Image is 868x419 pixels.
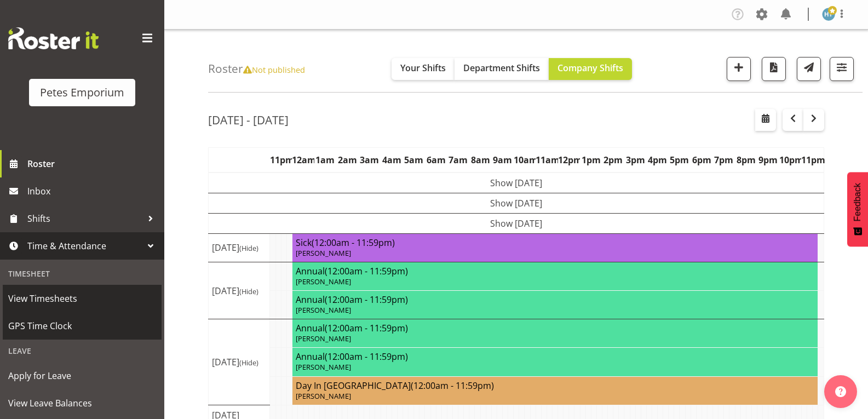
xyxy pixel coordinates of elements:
[491,147,513,173] th: 9am
[713,147,735,173] th: 7pm
[209,213,824,233] td: Show [DATE]
[336,147,358,173] th: 2am
[853,183,863,221] span: Feedback
[27,156,159,172] span: Roster
[691,147,712,173] th: 6pm
[425,147,447,173] th: 6am
[762,57,786,81] button: Download a PDF of the roster according to the set date range.
[325,351,408,363] span: (12:00am - 11:59pm)
[27,238,142,254] span: Time & Attendance
[325,294,408,306] span: (12:00am - 11:59pm)
[209,319,270,405] td: [DATE]
[400,62,446,74] span: Your Shifts
[209,233,270,262] td: [DATE]
[296,351,814,362] h4: Annual
[463,62,540,74] span: Department Shifts
[296,277,351,286] span: [PERSON_NAME]
[239,286,258,296] span: (Hide)
[209,173,824,193] td: Show [DATE]
[40,84,124,101] div: Petes Emporium
[270,147,292,173] th: 11pm
[296,294,814,305] h4: Annual
[296,305,351,315] span: [PERSON_NAME]
[27,183,159,199] span: Inbox
[27,210,142,227] span: Shifts
[209,262,270,319] td: [DATE]
[757,147,779,173] th: 9pm
[3,340,162,362] div: Leave
[8,395,156,411] span: View Leave Balances
[822,8,835,21] img: helena-tomlin701.jpg
[8,27,99,49] img: Rosterit website logo
[797,57,821,81] button: Send a list of all shifts for the selected filtered period to all rostered employees.
[314,147,336,173] th: 1am
[3,262,162,285] div: Timesheet
[296,248,351,258] span: [PERSON_NAME]
[296,237,814,248] h4: Sick
[727,57,751,81] button: Add a new shift
[558,147,580,173] th: 12pm
[469,147,491,173] th: 8am
[669,147,691,173] th: 5pm
[755,109,776,131] button: Select a specific date within the roster.
[735,147,757,173] th: 8pm
[359,147,381,173] th: 3am
[580,147,602,173] th: 1pm
[557,62,623,74] span: Company Shifts
[243,64,305,75] span: Not published
[392,58,455,80] button: Your Shifts
[8,368,156,384] span: Apply for Leave
[296,362,351,372] span: [PERSON_NAME]
[325,322,408,334] span: (12:00am - 11:59pm)
[208,113,289,127] h2: [DATE] - [DATE]
[455,58,549,80] button: Department Shifts
[3,362,162,389] a: Apply for Leave
[8,290,156,307] span: View Timesheets
[514,147,536,173] th: 10am
[209,193,824,213] td: Show [DATE]
[381,147,403,173] th: 4am
[296,323,814,334] h4: Annual
[624,147,646,173] th: 3pm
[296,380,814,391] h4: Day In [GEOGRAPHIC_DATA]
[549,58,632,80] button: Company Shifts
[411,380,494,392] span: (12:00am - 11:59pm)
[239,243,258,253] span: (Hide)
[208,62,305,75] h4: Roster
[830,57,854,81] button: Filter Shifts
[646,147,668,173] th: 4pm
[835,386,846,397] img: help-xxl-2.png
[325,265,408,277] span: (12:00am - 11:59pm)
[312,237,395,249] span: (12:00am - 11:59pm)
[801,147,824,173] th: 11pm
[296,334,351,343] span: [PERSON_NAME]
[8,318,156,334] span: GPS Time Clock
[292,147,314,173] th: 12am
[3,312,162,340] a: GPS Time Clock
[403,147,425,173] th: 5am
[3,285,162,312] a: View Timesheets
[296,266,814,277] h4: Annual
[847,172,868,246] button: Feedback - Show survey
[296,391,351,401] span: [PERSON_NAME]
[3,389,162,417] a: View Leave Balances
[602,147,624,173] th: 2pm
[536,147,557,173] th: 11am
[447,147,469,173] th: 7am
[239,358,258,368] span: (Hide)
[779,147,801,173] th: 10pm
